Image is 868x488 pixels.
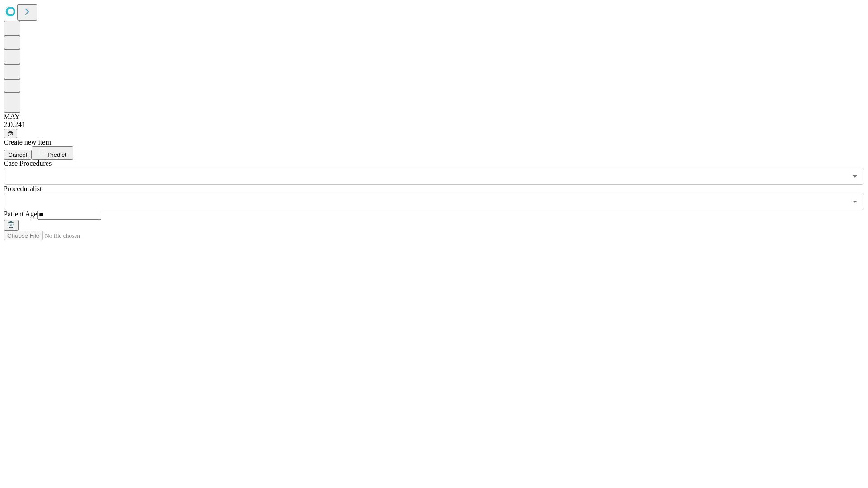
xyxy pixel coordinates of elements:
span: Cancel [8,151,27,158]
div: MAY [4,113,864,121]
button: @ [4,129,17,138]
span: Scheduled Procedure [4,160,52,167]
span: Patient Age [4,210,37,218]
span: Predict [47,151,66,158]
button: Open [849,170,861,183]
button: Predict [32,146,73,160]
span: Proceduralist [4,185,42,192]
span: @ [7,130,14,137]
span: Create new item [4,138,51,146]
div: 2.0.241 [4,121,864,129]
button: Cancel [4,150,32,160]
button: Open [849,195,861,208]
